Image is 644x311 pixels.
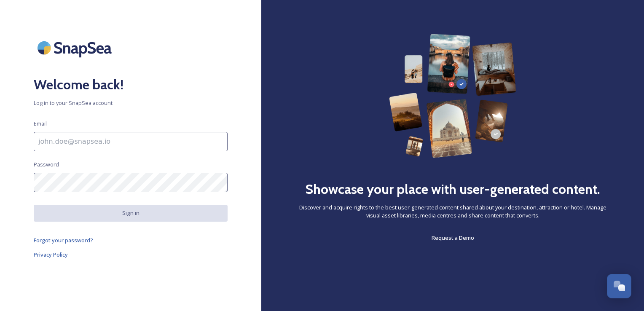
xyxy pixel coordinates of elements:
button: Sign in [34,205,228,221]
span: Log in to your SnapSea account [34,99,228,107]
span: Request a Demo [432,234,474,241]
span: Discover and acquire rights to the best user-generated content shared about your destination, att... [295,204,610,220]
span: Email [34,120,47,128]
span: Privacy Policy [34,251,68,258]
a: Privacy Policy [34,249,228,260]
button: Open Chat [607,274,631,298]
h2: Welcome back! [34,75,228,95]
img: SnapSea Logo [34,34,118,62]
span: Forgot your password? [34,236,93,244]
input: john.doe@snapsea.io [34,132,228,151]
a: Forgot your password? [34,235,228,245]
h2: Showcase your place with user-generated content. [305,179,600,199]
span: Password [34,161,59,169]
a: Request a Demo [432,233,474,243]
img: 63b42ca75bacad526042e722_Group%20154-p-800.png [389,34,516,158]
